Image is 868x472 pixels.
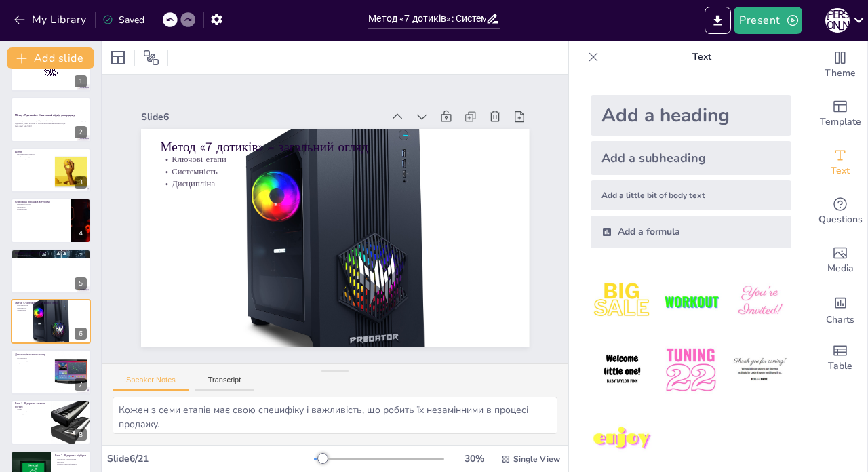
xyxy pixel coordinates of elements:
[195,376,255,391] button: Transcript
[591,270,654,333] img: 1.jpeg
[11,148,91,193] div: 3
[55,458,87,460] p: Структура повідомлення
[368,9,485,28] input: Insert title
[11,198,91,243] div: 4
[813,334,867,382] div: Add a table
[513,454,560,465] span: Single View
[15,304,87,307] p: Ключові етапи
[75,328,87,340] div: 6
[75,126,87,138] div: 2
[283,41,469,349] p: Системність
[75,277,87,290] div: 5
[15,309,87,312] p: Дисципліна
[113,397,557,434] textarea: Кожен з семи етапів має свою специфіку і важливість, що робить їх незамінними в процесі продажу. ...
[825,7,850,34] button: Д [PERSON_NAME]
[659,270,722,333] img: 2.jpeg
[15,307,87,309] p: Системність
[458,452,490,465] div: 30 %
[15,155,51,158] p: Проблеми менеджерів
[15,256,87,259] p: Важливість етапів
[813,138,867,187] div: Add text boxes
[15,208,67,211] p: Конкуренція
[15,250,87,254] p: Рішення: метод «7 дотиків»
[825,66,856,81] span: Theme
[15,357,51,360] p: Огляд етапів
[825,8,850,33] div: Д [PERSON_NAME]
[15,401,47,409] p: Етап 1. Відкриття та вияв потреб
[15,203,67,206] p: Емоційний аспект
[828,359,852,374] span: Table
[11,47,91,92] div: 1
[15,158,51,161] p: Втрата угод
[55,454,87,458] p: Етап 2. Відправка підбірки
[591,95,791,136] div: Add a heading
[820,115,861,130] span: Template
[11,349,91,394] div: 7
[107,47,129,68] div: Layout
[591,141,791,175] div: Add a subheading
[813,187,867,236] div: Get real-time input from your audience
[15,353,51,357] p: Деталізація кожного етапу
[15,119,87,124] p: Презентація розкриває метод «7 дотиків», який допомагає систематизувати процес продажу, підвищити...
[831,163,850,178] span: Text
[75,75,87,87] div: 1
[302,27,493,339] p: Метод «7 дотиків» – загальний огляд
[728,338,791,401] img: 6.jpeg
[659,338,722,401] img: 5.jpeg
[11,400,91,445] div: 8
[15,301,87,305] p: Метод «7 дотиків» – загальний огляд
[813,285,867,334] div: Add charts and graphs
[15,412,47,415] p: Приклади питань
[11,97,91,142] div: 2
[818,212,863,227] span: Questions
[75,378,87,391] div: 7
[15,200,67,204] p: Специфіка продажів в туризмі
[15,153,51,155] p: Важливість регламенту
[827,261,854,276] span: Media
[75,429,87,441] div: 8
[11,249,91,294] div: 5
[15,359,51,362] p: Важливість довіри
[813,236,867,285] div: Add images, graphics, shapes or video
[15,362,51,365] p: Підтримка контакту
[294,35,479,343] p: Ключові етапи
[15,205,67,208] p: Сезонність
[826,313,854,328] span: Charts
[102,14,144,26] div: Saved
[15,113,75,117] strong: Метод «7 дотиків»: Системний підхід до продажу
[705,7,731,34] button: Export to PowerPoint
[10,9,92,31] button: My Library
[728,270,791,333] img: 3.jpeg
[143,50,159,66] span: Position
[11,299,91,344] div: 6
[591,338,654,401] img: 4.jpeg
[813,41,867,90] div: Change the overall theme
[55,460,87,463] p: Варіанти
[15,258,87,261] p: Зменшення втрат
[591,216,791,248] div: Add a formula
[273,47,458,355] p: Дисципліна
[7,47,94,69] button: Add slide
[75,176,87,189] div: 3
[813,90,867,138] div: Add ready made slides
[591,408,654,471] img: 7.jpeg
[15,125,87,127] p: Generated with [URL]
[107,452,314,465] div: Slide 6 / 21
[55,463,87,466] p: Підкреслення найкращого
[15,254,87,256] p: Системний підхід
[113,376,189,391] button: Speaker Notes
[734,7,802,34] button: Present
[15,408,47,410] p: Довіра
[15,410,47,413] p: Типи потреб
[75,227,87,239] div: 4
[591,180,791,210] div: Add a little bit of body text
[604,41,800,73] p: Text
[15,150,51,154] p: Вступ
